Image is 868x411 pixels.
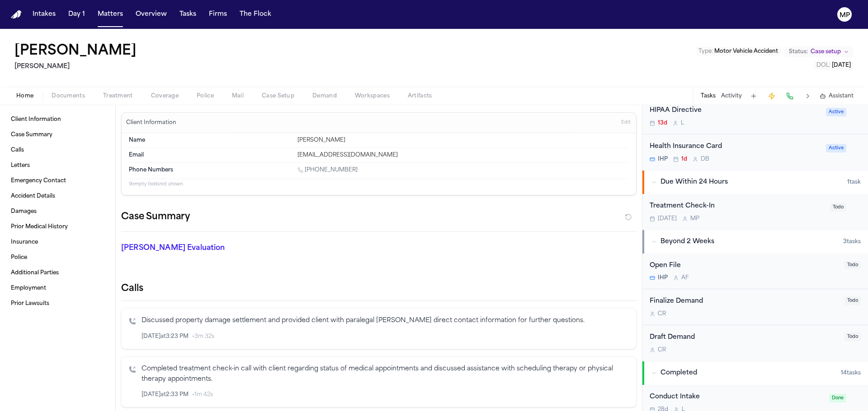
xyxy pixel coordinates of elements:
[129,181,629,188] p: 9 empty fields not shown.
[7,220,108,234] a: Prior Medical History
[129,166,173,174] span: Phone Numbers
[642,194,868,230] div: Open task: Treatment Check-In
[197,92,214,100] span: Police
[642,361,868,385] button: Completed14tasks
[747,90,760,102] button: Add Task
[658,274,668,282] span: IHP
[820,92,854,100] button: Assistant
[7,250,108,265] a: Police
[16,92,33,100] span: Home
[696,47,781,56] button: Edit Type: Motor Vehicle Accident
[103,92,133,100] span: Treatment
[829,394,846,402] span: Done
[11,10,22,19] img: Finch Logo
[701,156,709,163] span: D B
[129,152,292,159] dt: Email
[701,92,716,100] button: Tasks
[124,119,178,126] h3: Client Information
[660,237,714,246] span: Beyond 2 Weeks
[11,10,22,19] a: Home
[121,243,286,254] p: [PERSON_NAME] Evaluation
[844,296,861,305] span: Todo
[642,134,868,170] div: Open task: Health Insurance Card
[262,92,294,100] span: Case Setup
[121,282,637,295] h2: Calls
[192,391,213,398] span: • 1m 42s
[7,158,108,173] a: Letters
[297,166,358,174] a: Call 1 (909) 736-6272
[832,63,851,68] span: [DATE]
[142,333,189,340] span: [DATE] at 3:23 PM
[297,152,629,159] div: [EMAIL_ADDRESS][DOMAIN_NAME]
[650,332,839,343] div: Draft Demand
[94,6,127,23] button: Matters
[618,115,633,130] button: Edit
[650,296,839,307] div: Finalize Demand
[660,369,697,378] span: Completed
[765,90,778,102] button: Create Immediate Task
[660,178,728,187] span: Due Within 24 Hours
[650,106,821,116] div: HIPAA Directive
[7,174,108,188] a: Emergency Contact
[7,143,108,157] a: Calls
[7,189,108,203] a: Accident Details
[642,230,868,254] button: Beyond 2 Weeks3tasks
[132,6,170,23] button: Overview
[658,156,668,163] span: IHP
[14,43,137,60] button: Edit matter name
[714,49,778,54] span: Motor Vehicle Accident
[7,112,108,127] a: Client Information
[7,204,108,219] a: Damages
[650,201,825,212] div: Treatment Check-In
[355,92,390,100] span: Workspaces
[844,261,861,269] span: Todo
[297,137,629,144] div: [PERSON_NAME]
[7,296,108,311] a: Prior Lawsuits
[408,92,432,100] span: Artifacts
[192,333,214,340] span: • 3m 32s
[830,203,846,212] span: Todo
[690,215,699,222] span: M P
[142,364,629,385] p: Completed treatment check-in call with client regarding status of medical appointments and discus...
[312,92,337,100] span: Demand
[829,92,854,100] span: Assistant
[65,6,89,23] button: Day 1
[129,137,292,144] dt: Name
[681,274,689,282] span: A F
[841,369,861,377] span: 14 task s
[176,6,200,23] button: Tasks
[658,215,677,222] span: [DATE]
[814,61,854,70] button: Edit DOL: 2025-03-11
[642,254,868,290] div: Open task: Open File
[681,156,687,163] span: 1d
[658,120,667,127] span: 13d
[142,391,189,398] span: [DATE] at 2:33 PM
[205,6,231,23] button: Firms
[658,310,666,318] span: C R
[844,332,861,341] span: Todo
[698,49,713,54] span: Type :
[642,289,868,325] div: Open task: Finalize Demand
[7,266,108,280] a: Additional Parties
[7,235,108,249] a: Insurance
[236,6,275,23] button: The Flock
[784,46,854,57] button: Change status from Case setup
[650,392,824,402] div: Conduct Intake
[826,144,846,152] span: Active
[650,142,821,152] div: Health Insurance Card
[811,48,841,55] span: Case setup
[843,238,861,245] span: 3 task s
[29,6,59,23] button: Intakes
[14,43,137,60] h1: [PERSON_NAME]
[789,48,808,55] span: Status:
[14,61,140,72] h2: [PERSON_NAME]
[52,92,85,100] span: Documents
[142,316,629,326] p: Discussed property damage settlement and provided client with paralegal [PERSON_NAME] direct cont...
[151,92,179,100] span: Coverage
[816,63,830,68] span: DOL :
